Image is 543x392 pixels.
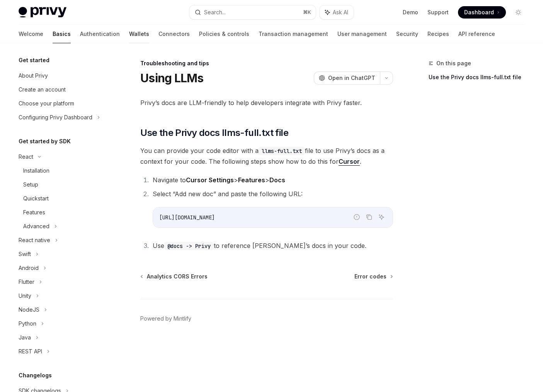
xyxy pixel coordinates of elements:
[352,212,362,222] button: Report incorrect code
[19,263,39,273] div: Android
[158,25,190,43] a: Connectors
[427,8,449,16] a: Support
[354,273,386,280] span: Error codes
[140,315,191,322] a: Powered by Mintlify
[303,9,311,15] span: ⌘ K
[153,190,303,198] span: Select “Add new doc” and paste the following URL:
[189,5,316,19] button: Search...⌘K
[129,25,149,43] a: Wallets
[147,273,208,280] span: Analytics CORS Errors
[140,145,393,167] span: You can provide your code editor with a file to use Privy’s docs as a context for your code. The ...
[12,69,111,83] a: About Privy
[12,192,111,205] a: Quickstart
[328,74,375,82] span: Open in ChatGPT
[19,319,36,328] div: Python
[140,71,204,85] h1: Using LLMs
[320,5,354,19] button: Ask AI
[376,212,386,222] button: Ask AI
[140,59,393,67] div: Troubleshooting and tips
[199,25,249,43] a: Policies & controls
[80,25,120,43] a: Authentication
[458,25,495,43] a: API reference
[12,164,111,178] a: Installation
[141,273,208,280] a: Analytics CORS Errors
[337,25,387,43] a: User management
[53,25,71,43] a: Basics
[354,273,392,280] a: Error codes
[19,56,49,65] h5: Get started
[19,333,31,342] div: Java
[12,97,111,110] a: Choose your platform
[19,113,92,122] div: Configuring Privy Dashboard
[19,71,48,80] div: About Privy
[23,222,49,231] div: Advanced
[339,158,360,166] a: Cursor
[140,97,393,108] span: Privy’s docs are LLM-friendly to help developers integrate with Privy faster.
[164,242,214,250] code: @docs -> Privy
[19,85,66,94] div: Create an account
[159,214,215,221] span: [URL][DOMAIN_NAME]
[269,176,285,184] strong: Docs
[19,137,71,146] h5: Get started by SDK
[19,25,43,43] a: Welcome
[512,6,524,19] button: Toggle dark mode
[19,152,33,161] div: React
[19,291,31,300] div: Unity
[436,59,471,68] span: On this page
[364,212,374,222] button: Copy the contents from the code block
[403,8,418,16] a: Demo
[19,7,66,18] img: light logo
[314,71,380,85] button: Open in ChatGPT
[12,205,111,219] a: Features
[23,180,38,189] div: Setup
[23,194,49,203] div: Quickstart
[333,8,348,16] span: Ask AI
[238,176,265,184] strong: Features
[19,347,42,356] div: REST API
[427,25,449,43] a: Recipes
[23,166,49,175] div: Installation
[204,8,226,17] div: Search...
[153,242,366,249] span: Use to reference [PERSON_NAME]’s docs in your code.
[19,236,50,245] div: React native
[259,147,305,155] code: llms-full.txt
[19,277,34,287] div: Flutter
[12,178,111,192] a: Setup
[19,371,52,380] h5: Changelogs
[186,176,234,184] strong: Cursor Settings
[153,176,285,184] span: Navigate to > >
[23,208,45,217] div: Features
[464,8,494,16] span: Dashboard
[140,127,288,139] span: Use the Privy docs llms-full.txt file
[12,83,111,97] a: Create an account
[19,249,31,259] div: Swift
[19,99,74,108] div: Choose your platform
[458,6,506,19] a: Dashboard
[19,305,39,314] div: NodeJS
[396,25,418,43] a: Security
[429,71,531,83] a: Use the Privy docs llms-full.txt file
[259,25,328,43] a: Transaction management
